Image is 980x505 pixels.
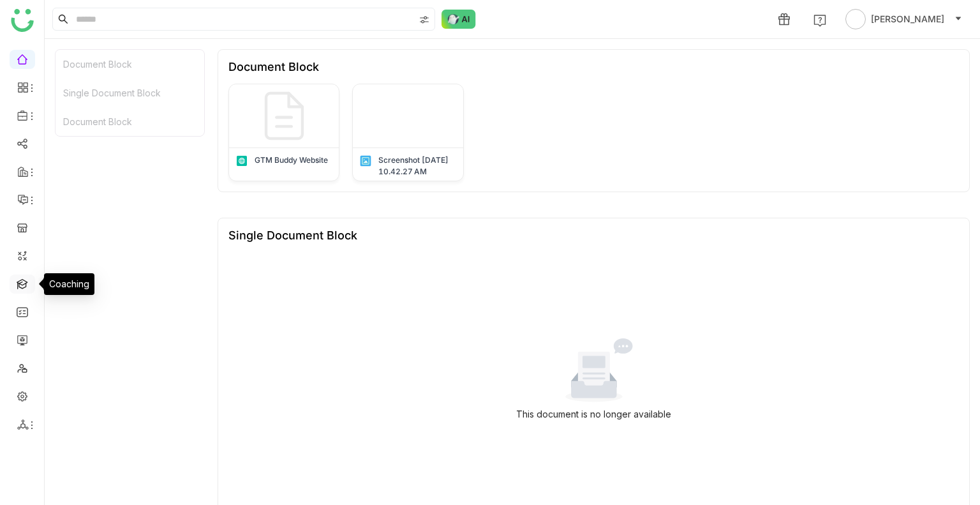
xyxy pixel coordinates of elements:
[228,229,357,242] div: Single Document Block
[419,15,429,25] img: search-type.svg
[235,155,248,167] img: article.svg
[353,84,463,147] img: 6858f8b3594932469e840d5a
[253,84,316,147] img: default-img.svg
[516,407,671,421] div: This document is no longer available
[44,273,94,295] div: Coaching
[228,60,319,73] div: Document Block
[813,14,826,27] img: help.svg
[442,10,476,29] img: ask-buddy-normal.svg
[11,9,34,32] img: logo
[843,9,965,29] button: [PERSON_NAME]
[378,155,456,177] div: Screenshot [DATE] 10.42.27 AM
[255,155,328,166] div: GTM Buddy Website
[845,9,866,29] img: avatar
[871,12,944,26] span: [PERSON_NAME]
[56,107,204,136] div: Document Block
[56,50,204,79] div: Document Block
[56,79,204,107] div: Single Document Block
[359,155,372,167] img: png.svg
